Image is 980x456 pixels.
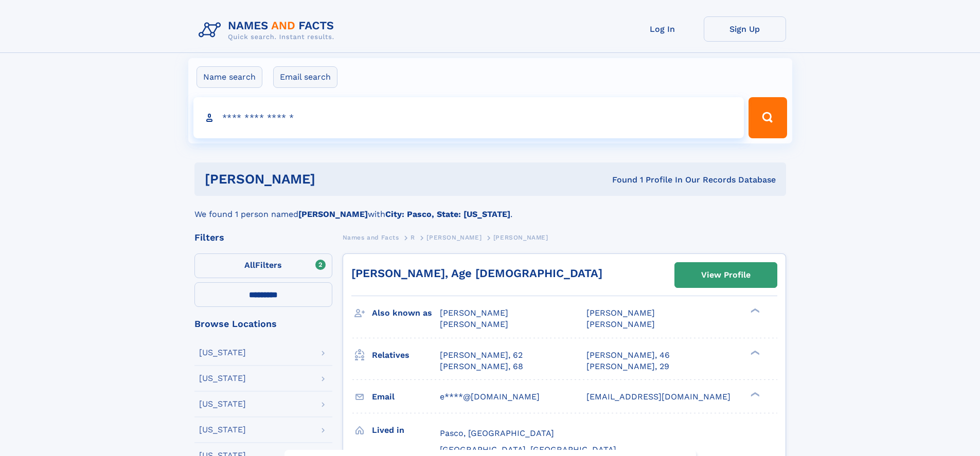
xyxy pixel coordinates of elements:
[194,319,332,329] div: Browse Locations
[372,304,440,322] h3: Also known as
[440,350,523,361] a: [PERSON_NAME], 62
[440,319,508,329] span: [PERSON_NAME]
[675,263,777,287] a: View Profile
[199,400,246,408] div: [US_STATE]
[199,349,246,357] div: [US_STATE]
[749,97,787,138] button: Search Button
[493,234,548,241] span: [PERSON_NAME]
[244,260,255,270] span: All
[704,16,786,42] a: Sign Up
[197,66,262,88] label: Name search
[193,97,744,138] input: search input
[273,66,337,88] label: Email search
[748,349,760,356] div: ❯
[372,346,440,364] h3: Relatives
[426,234,482,241] span: [PERSON_NAME]
[199,426,246,434] div: [US_STATE]
[440,361,523,372] a: [PERSON_NAME], 68
[621,16,704,42] a: Log In
[586,319,655,329] span: [PERSON_NAME]
[748,391,760,397] div: ❯
[199,374,246,382] div: [US_STATE]
[586,308,655,318] span: [PERSON_NAME]
[351,267,602,280] a: [PERSON_NAME], Age [DEMOGRAPHIC_DATA]
[701,263,751,287] div: View Profile
[586,392,730,402] span: [EMAIL_ADDRESS][DOMAIN_NAME]
[298,209,368,219] b: [PERSON_NAME]
[194,16,343,44] img: Logo Names and Facts
[440,308,508,318] span: [PERSON_NAME]
[586,361,669,372] a: [PERSON_NAME], 29
[411,231,415,244] a: R
[385,209,510,219] b: City: Pasco, State: [US_STATE]
[205,173,464,186] h1: [PERSON_NAME]
[194,253,332,278] label: Filters
[426,231,482,244] a: [PERSON_NAME]
[343,231,399,244] a: Names and Facts
[748,307,760,314] div: ❯
[464,174,776,186] div: Found 1 Profile In Our Records Database
[440,428,554,438] span: Pasco, [GEOGRAPHIC_DATA]
[194,196,786,221] div: We found 1 person named with .
[586,350,670,361] a: [PERSON_NAME], 46
[440,445,616,454] span: [GEOGRAPHIC_DATA], [GEOGRAPHIC_DATA]
[372,388,440,406] h3: Email
[411,234,415,241] span: R
[372,422,440,439] h3: Lived in
[194,233,332,242] div: Filters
